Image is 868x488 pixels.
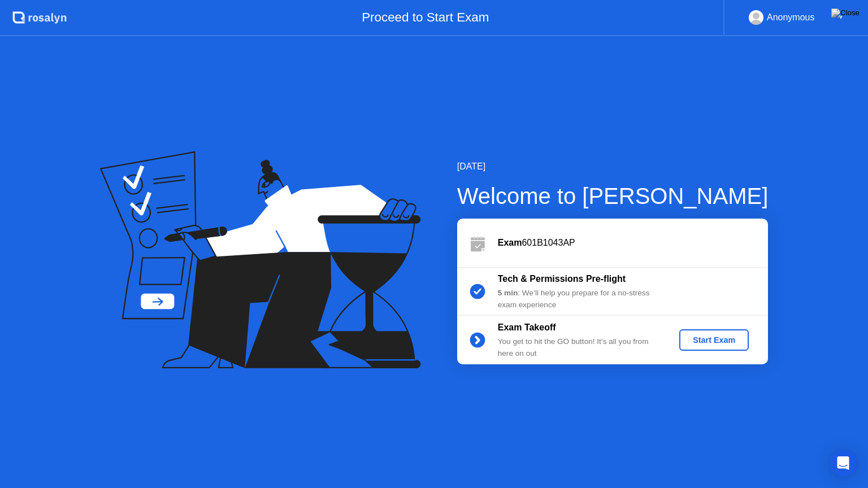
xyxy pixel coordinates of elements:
b: Tech & Permissions Pre-flight [498,274,626,284]
b: Exam [498,238,522,247]
b: Exam Takeoff [498,323,556,332]
button: Start Exam [679,329,749,351]
div: You get to hit the GO button! It’s all you from here on out [498,336,661,359]
div: Open Intercom Messenger [830,450,857,477]
div: [DATE] [457,160,769,173]
div: Welcome to [PERSON_NAME] [457,179,769,213]
div: Start Exam [684,335,744,345]
div: Anonymous [767,10,815,25]
img: Close [831,8,860,18]
b: 5 min [498,289,518,297]
div: : We’ll help you prepare for a no-stress exam experience [498,287,661,311]
div: 601B1043AP [498,236,768,250]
